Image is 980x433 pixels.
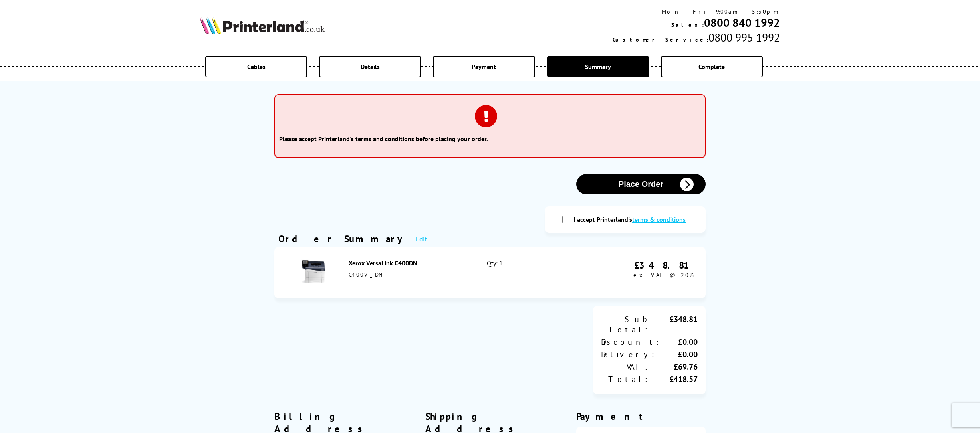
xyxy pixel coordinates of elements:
[472,63,496,71] span: Payment
[576,410,706,423] div: Payment
[349,259,469,267] div: Xerox VersaLink C400DN
[704,15,780,30] a: 0800 840 1992
[632,216,686,223] a: modal_tc
[585,63,611,71] span: Summary
[576,174,706,194] button: Place Order
[349,271,469,278] div: C400V_DN
[573,216,690,223] label: I accept Printerland's
[601,314,649,335] div: Sub Total:
[698,63,725,71] span: Complete
[708,30,780,45] span: 0800 995 1992
[247,63,266,71] span: Cables
[613,36,708,43] span: Customer Service:
[487,259,569,286] div: Qty: 1
[613,8,780,15] div: Mon - Fri 9:00am - 5:30pm
[279,135,701,143] li: Please accept Printerland's terms and conditions before placing your order.
[300,258,327,286] img: Xerox VersaLink C400DN
[200,17,325,34] img: Printerland Logo
[601,349,656,360] div: Delivery:
[649,374,698,384] div: £418.57
[633,271,694,279] span: ex VAT @ 20%
[633,259,694,271] div: £348.81
[656,349,698,360] div: £0.00
[649,314,698,335] div: £348.81
[278,233,408,245] div: Order Summary
[416,235,427,243] a: Edit
[601,374,649,384] div: Total:
[671,21,704,28] span: Sales:
[601,337,661,347] div: Discount:
[601,362,649,372] div: VAT:
[649,362,698,372] div: £69.76
[361,63,380,71] span: Details
[661,337,698,347] div: £0.00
